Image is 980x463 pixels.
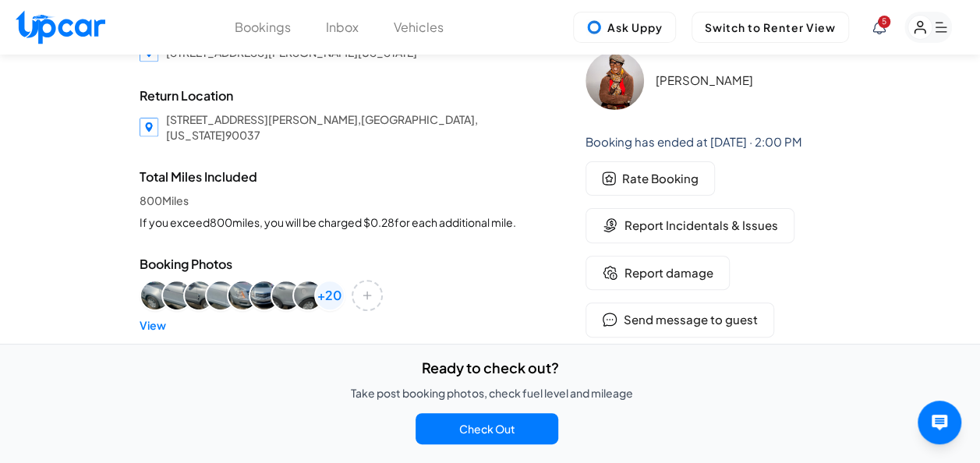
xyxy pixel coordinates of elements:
img: Booking photo 1 [141,281,169,309]
img: Booking photo 2 [163,281,191,309]
img: Location Icon [140,118,158,136]
div: View image 8 [292,280,324,311]
div: View image 1 [140,280,171,311]
div: View image 2 [161,280,193,311]
h3: [PERSON_NAME] [656,73,835,87]
div: Add or view more images [352,280,383,311]
img: Booking photo 3 [185,281,213,309]
div: View image 7 [271,280,302,311]
div: View image 3 [183,280,214,311]
p: Ready to check out? [422,357,559,379]
span: Total Miles Included [140,168,523,186]
p: Take post booking photos, check fuel level and mileage [351,385,633,401]
span: Booking Photos [140,255,523,274]
div: View image 4 [205,280,236,311]
div: View image 6 [249,280,280,311]
button: Check Out [416,413,558,444]
button: Inbox [326,18,359,37]
span: Return Location [140,87,523,105]
div: View image 5 [227,280,258,311]
button: Ask Uppy [573,12,676,43]
span: Report damage [624,264,713,282]
button: ratingReport damage [586,256,730,291]
div: View Notifications [872,20,886,34]
img: Booking photo 7 [272,281,300,309]
img: charge for incidentals [602,217,618,233]
button: Vehicles [394,18,444,37]
div: View all 28 images [314,280,345,311]
span: 800 Miles [140,193,523,208]
img: Georgie Oliver Profile [586,51,644,110]
button: Open Host AI Assistant [918,401,961,444]
span: Rate Booking [622,170,699,188]
button: rate bookingRate Booking [586,161,715,196]
button: Switch to Renter View [692,12,849,43]
a: View [140,317,523,333]
span: Report Incidentals & Issues [624,217,778,235]
span: You have new notifications [878,16,890,28]
img: Booking photo 6 [250,281,278,309]
div: If you exceed 800 miles, you will be charged $ 0.28 for each additional mile. [140,214,523,230]
img: rating [602,265,618,281]
img: Booking photo 5 [228,281,256,309]
div: [STREET_ADDRESS][PERSON_NAME], [GEOGRAPHIC_DATA] , [US_STATE] 90037 [166,111,523,143]
img: Upcar Logo [16,10,105,44]
img: Booking photo 8 [294,281,322,309]
button: Bookings [235,18,291,37]
button: Send message to guest [586,302,774,338]
button: charge for incidentalsReport Incidentals & Issues [586,208,794,243]
img: Uppy [586,19,602,35]
h6: Booking has ended at [DATE] · 2:00 PM [586,135,841,149]
img: Booking photo 4 [207,281,235,309]
img: rate booking [602,171,616,186]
